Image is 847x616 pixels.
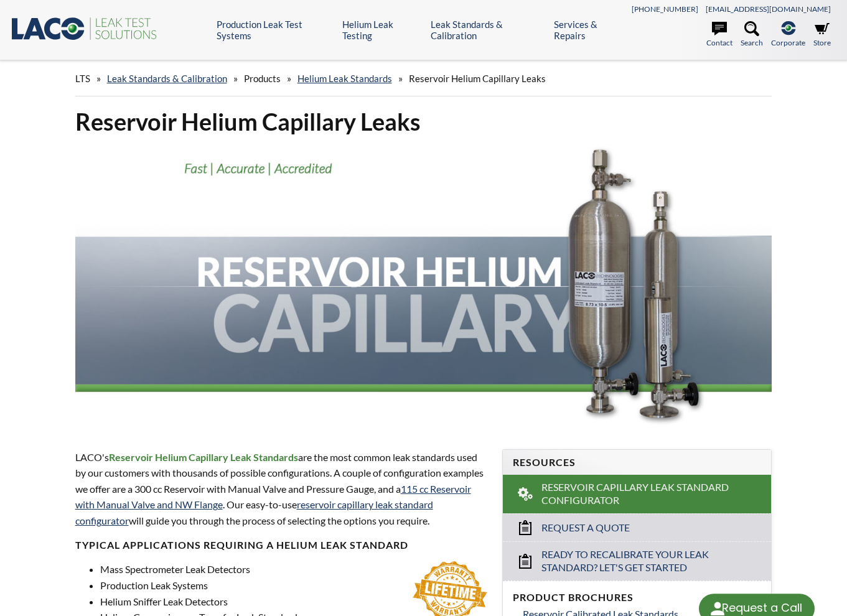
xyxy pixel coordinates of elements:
a: Request a Quote [503,513,772,541]
a: Helium Leak Standards [297,73,392,84]
a: Contact [706,21,732,49]
p: are the most common leak standards used by our customers with thousands of possible configuration... [75,449,487,529]
a: Services & Repairs [554,19,627,41]
a: Store [813,21,831,49]
li: Mass Spectrometer Leak Detectors [100,561,487,577]
span: Reservoir Helium Capillary Leaks [409,73,546,84]
span: LTS [75,73,90,84]
a: reservoir capillary leak standard configurator [75,498,433,526]
h4: Product Brochures [513,591,762,604]
span: Products [244,73,281,84]
a: [PHONE_NUMBER] [632,4,698,14]
a: Search [741,21,763,49]
a: 115 cc Reservoir with Manual Valve and NW Flange [75,483,471,511]
a: Helium Leak Testing [342,19,421,41]
a: [EMAIL_ADDRESS][DOMAIN_NAME] [706,4,831,14]
span: Request a Quote [541,521,630,534]
li: Production Leak Systems [100,577,487,594]
h1: Reservoir Helium Capillary Leaks [75,106,772,137]
img: Reservoir Helium Capillary header [75,147,772,426]
h4: Resources [513,456,762,469]
span: LACO's [75,451,109,463]
a: Leak Standards & Calibration [107,73,227,84]
strong: Reservoir Helium Capillary Leak Standards [109,451,298,463]
a: Ready to Recalibrate Your Leak Standard? Let's Get Started [503,541,772,581]
span: Reservoir Capillary Leak Standard Configurator [541,481,732,507]
a: Reservoir Capillary Leak Standard Configurator [503,475,772,513]
span: Ready to Recalibrate Your Leak Standard? Let's Get Started [541,548,732,574]
a: Leak Standards & Calibration [431,19,545,41]
span: Corporate [771,37,805,49]
a: Production Leak Test Systems [217,19,333,41]
h4: Typical applications requiring a helium leak standard [75,539,487,552]
li: Helium Sniffer Leak Detectors [100,594,487,610]
div: » » » » [75,61,772,96]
